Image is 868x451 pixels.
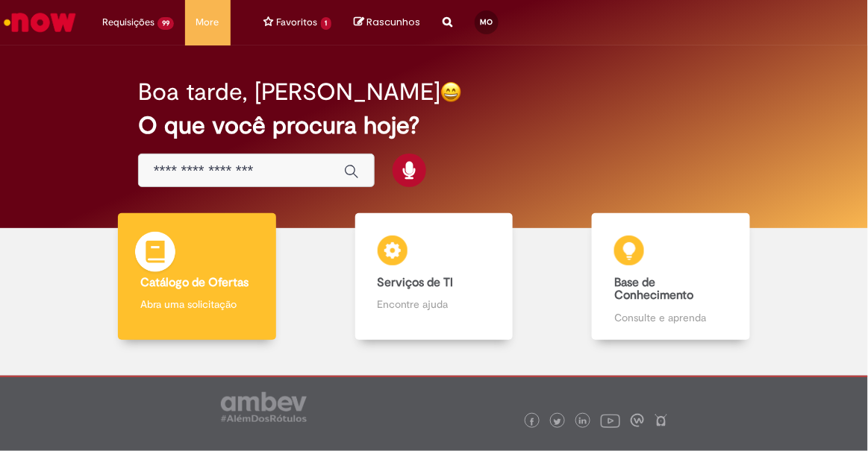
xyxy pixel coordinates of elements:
[78,213,316,340] a: Catálogo de Ofertas Abra uma solicitação
[221,392,307,422] img: logo_footer_ambev_rotulo_gray.png
[316,213,553,340] a: Serviços de TI Encontre ajuda
[601,411,620,430] img: logo_footer_youtube.png
[321,17,332,30] span: 1
[196,15,219,30] span: More
[140,297,254,312] p: Abra uma solicitação
[579,417,587,426] img: logo_footer_linkedin.png
[157,17,174,30] span: 99
[140,275,249,290] b: Catálogo de Ofertas
[614,310,728,325] p: Consulte e aprenda
[138,113,730,139] h2: O que você procura hoje?
[554,418,561,426] img: logo_footer_twitter.png
[366,15,420,29] span: Rascunhos
[552,213,790,340] a: Base de Conhecimento Consulte e aprenda
[440,81,462,103] img: happy-face.png
[102,15,154,30] span: Requisições
[528,418,536,426] img: logo_footer_facebook.png
[614,275,693,303] b: Base de Conhecimento
[481,17,493,27] span: MO
[277,15,318,30] span: Favoritos
[354,15,420,29] a: No momento, sua lista de rascunhos tem 0 Itens
[631,414,644,427] img: logo_footer_workplace.png
[378,297,491,312] p: Encontre ajuda
[138,79,440,105] h2: Boa tarde, [PERSON_NAME]
[378,275,454,290] b: Serviços de TI
[1,7,78,37] img: ServiceNow
[655,414,668,427] img: logo_footer_naosei.png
